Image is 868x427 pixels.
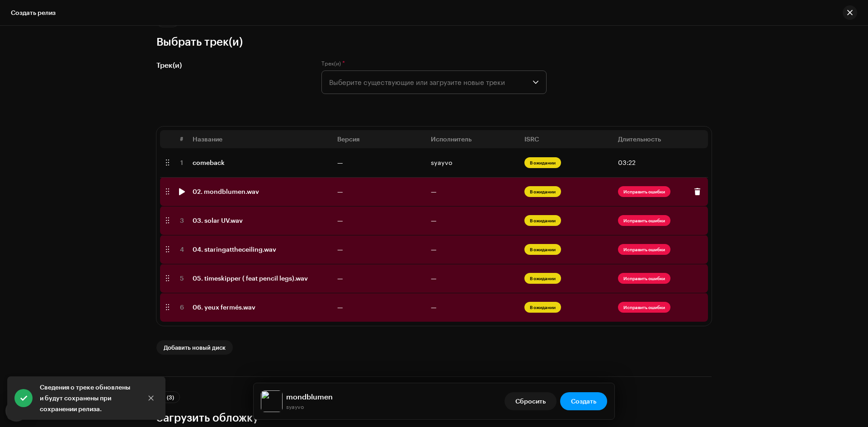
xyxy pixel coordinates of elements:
span: — [337,274,343,282]
div: Open Intercom Messenger [5,400,27,422]
div: 06. yeux fermés.wav [193,304,255,311]
span: — [431,274,437,282]
span: — [431,303,437,311]
span: — [431,245,437,253]
div: comeback [193,159,225,166]
div: Сведения о треке обновлены и будут сохранены при сохранении релиза. [40,382,135,414]
span: — [431,188,437,195]
span: В ожидании [524,244,561,255]
span: syayvo [431,159,453,166]
th: Версия [334,130,427,148]
span: — [337,303,343,311]
div: 05. timeskipper ( feat pencil legs).wav [193,275,308,282]
th: Исполнитель [427,130,521,148]
span: Исправить ошибки [618,244,670,255]
span: 2 (3) [162,394,174,400]
img: f89a032e-b937-4fbc-800a-5573c55c178f [261,390,283,412]
span: Выберите существующие или загрузите новые треки [329,71,533,94]
span: — [431,216,437,224]
button: Создать [560,392,607,410]
span: — [337,216,343,224]
span: — [337,245,343,253]
span: В ожидании [524,157,561,168]
th: Длительность [614,130,708,148]
div: 03. solar UV.wav [193,217,243,224]
label: Трек(и) [321,60,345,67]
button: Сбросить [505,392,557,410]
div: dropdown trigger [533,71,539,94]
span: Исправить ошибки [618,273,670,284]
span: — [337,188,343,195]
button: Close [142,389,160,407]
span: В ожидании [524,302,561,313]
th: # [175,130,189,148]
span: Исправить ошибки [618,302,670,313]
div: 02. mondblumen.wav [193,188,259,195]
span: Исправить ошибки [618,215,670,226]
button: Добавить новый диск [156,340,233,355]
span: В ожидании [524,273,561,284]
h5: Трек(и) [156,60,307,70]
span: В ожидании [524,215,561,226]
small: mondblumen [286,402,333,411]
h3: Выбрать трек(и) [156,34,712,49]
div: 04. staringattheceiling.wav [193,246,276,253]
span: — [337,159,343,166]
h5: mondblumen [286,391,333,402]
span: 03:22 [618,159,636,166]
span: Исправить ошибки [618,186,670,197]
span: Сбросить [515,392,546,410]
th: Название [189,130,334,148]
span: Добавить новый диск [164,338,226,357]
span: Создать [571,392,596,410]
span: В ожидании [524,186,561,197]
th: ISRC [521,130,614,148]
